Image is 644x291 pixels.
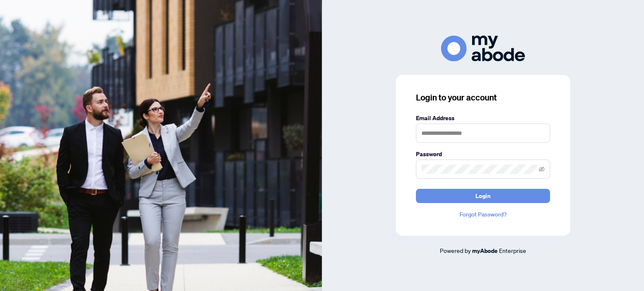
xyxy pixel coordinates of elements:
[416,189,550,203] button: Login
[441,36,525,61] img: ma-logo
[416,92,550,103] h3: Login to your account
[475,189,491,203] span: Login
[416,210,550,219] a: Forgot Password?
[499,247,526,254] span: Enterprise
[416,149,550,159] label: Password
[416,113,550,123] label: Email Address
[539,166,545,172] span: eye-invisible
[472,246,498,255] a: myAbode
[440,247,471,254] span: Powered by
